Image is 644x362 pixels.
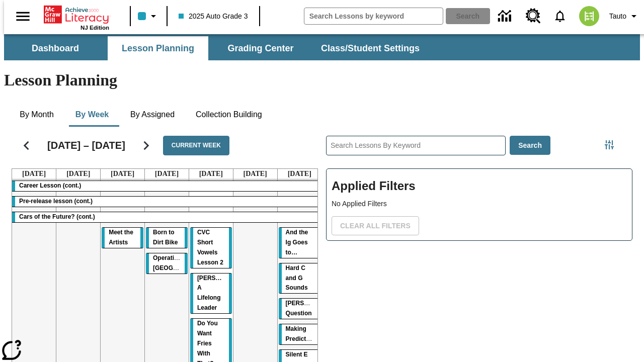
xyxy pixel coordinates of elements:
[286,229,308,256] span: And the Ig Goes to…
[605,7,644,25] button: Profile/Settings
[44,4,109,31] div: Home
[279,228,320,258] div: And the Ig Goes to…
[12,103,62,127] button: By Month
[510,136,550,155] button: Search
[12,181,321,191] div: Career Lesson (cont.)
[313,36,428,60] button: Class/Student Settings
[492,3,520,30] a: Data Center
[109,229,133,246] span: Meet the Artists
[64,169,92,179] a: September 16, 2025
[599,135,619,155] button: Filters Side menu
[163,136,229,155] button: Current Week
[279,299,320,319] div: Joplin's Question
[12,212,321,222] div: Cars of the Future? (cont.)
[197,169,225,179] a: September 19, 2025
[520,3,547,30] a: Resource Center, Will open in new tab
[4,34,640,60] div: SubNavbar
[109,169,136,179] a: September 17, 2025
[197,275,250,312] span: Dianne Feinstein: A Lifelong Leader
[8,2,38,31] button: Open side menu
[108,36,208,60] button: Lesson Planning
[188,103,270,127] button: Collection Building
[286,325,318,342] span: Making Predictions
[579,6,599,26] img: avatar image
[279,263,320,294] div: Hard C and G Sounds
[19,213,95,220] span: Cars of the Future? (cont.)
[19,198,93,205] span: Pre-release lesson (cont.)
[286,264,308,292] span: Hard C and G Sounds
[179,11,248,22] span: 2025 Auto Grade 3
[122,103,183,127] button: By Assigned
[4,71,640,89] h1: Lesson Planning
[67,103,117,127] button: By Week
[153,169,181,179] a: September 18, 2025
[14,133,39,158] button: Previous
[197,229,223,266] span: CVC Short Vowels Lesson 2
[190,274,232,314] div: Dianne Feinstein: A Lifelong Leader
[102,228,143,248] div: Meet the Artists
[133,133,159,158] button: Next
[12,197,321,207] div: Pre-release lesson (cont.)
[19,182,81,189] span: Career Lesson (cont.)
[242,169,269,179] a: September 20, 2025
[134,7,164,25] button: Class color is light blue. Change class color
[332,199,627,209] p: No Applied Filters
[609,11,626,22] span: Tauto
[286,169,313,179] a: September 21, 2025
[44,5,109,25] a: Home
[210,36,311,60] button: Grading Center
[47,139,125,151] h2: [DATE] – [DATE]
[153,229,178,246] span: Born to Dirt Bike
[332,174,627,199] h2: Applied Filters
[326,168,632,241] div: Applied Filters
[146,253,188,274] div: Operation London Bridge
[547,3,573,29] a: Notifications
[286,300,337,317] span: Joplin's Question
[279,324,320,344] div: Making Predictions
[573,3,605,29] button: Select a new avatar
[190,228,232,268] div: CVC Short Vowels Lesson 2
[327,136,505,155] input: Search Lessons By Keyword
[5,36,106,60] button: Dashboard
[4,36,429,60] div: SubNavbar
[304,8,443,24] input: search field
[146,228,188,248] div: Born to Dirt Bike
[20,169,48,179] a: September 15, 2025
[80,25,109,31] span: NJ Edition
[153,254,217,271] span: Operation London Bridge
